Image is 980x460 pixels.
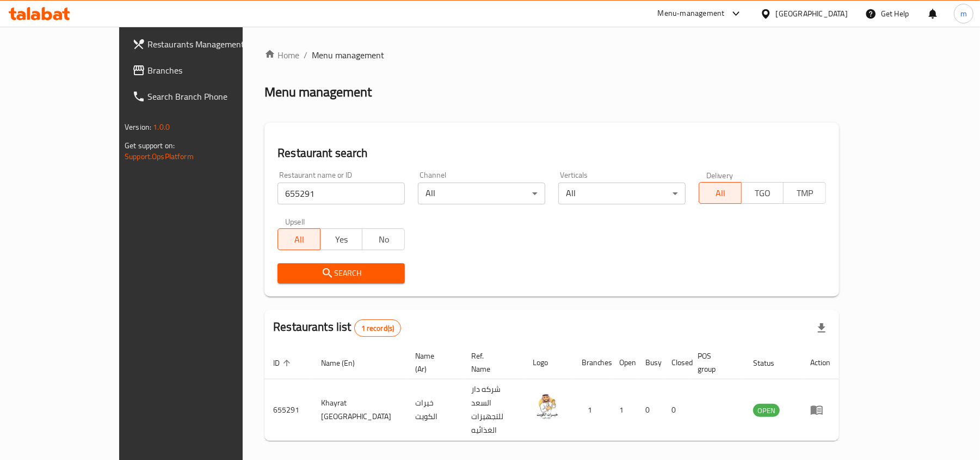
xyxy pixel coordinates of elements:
[741,182,784,204] button: TGO
[471,349,511,376] span: Ref. Name
[124,83,283,110] a: Search Branch Phone
[406,379,463,441] td: خيرات الكويت
[753,404,780,417] div: OPEN
[776,8,848,20] div: [GEOGRAPHIC_DATA]
[125,120,151,134] span: Version:
[960,8,967,20] span: m
[611,379,637,441] td: 1
[810,403,830,416] div: Menu
[321,356,369,370] span: Name (En)
[699,182,742,204] button: All
[558,183,686,204] div: All
[147,64,274,77] span: Branches
[278,228,320,250] button: All
[125,138,175,153] span: Get support on:
[355,323,401,334] span: 1 record(s)
[320,228,363,250] button: Yes
[264,346,839,441] table: enhanced table
[264,379,312,441] td: 655291
[286,267,396,280] span: Search
[753,404,780,417] span: OPEN
[524,346,573,379] th: Logo
[809,315,835,341] div: Export file
[573,346,611,379] th: Branches
[753,356,788,370] span: Status
[147,38,274,51] span: Restaurants Management
[282,232,316,247] span: All
[285,217,305,225] label: Upsell
[706,171,734,179] label: Delivery
[663,346,689,379] th: Closed
[354,319,402,337] div: Total records count
[573,379,611,441] td: 1
[367,232,400,247] span: No
[663,379,689,441] td: 0
[304,49,307,62] li: /
[264,49,839,62] nav: breadcrumb
[124,31,283,57] a: Restaurants Management
[153,120,170,134] span: 1.0.0
[783,182,826,204] button: TMP
[264,83,372,101] h2: Menu management
[312,49,384,62] span: Menu management
[415,349,449,376] span: Name (Ar)
[611,346,637,379] th: Open
[637,379,663,441] td: 0
[278,145,826,161] h2: Restaurant search
[278,263,405,283] button: Search
[273,356,294,370] span: ID
[273,319,401,337] h2: Restaurants list
[463,379,524,441] td: شركه دار السعد للتجهيزات الغذائيه
[746,185,780,201] span: TGO
[802,346,839,379] th: Action
[278,183,405,204] input: Search for restaurant name or ID..
[788,185,822,201] span: TMP
[147,90,274,103] span: Search Branch Phone
[658,7,725,20] div: Menu-management
[418,183,545,204] div: All
[362,228,405,250] button: No
[704,185,737,201] span: All
[637,346,663,379] th: Busy
[325,232,359,247] span: Yes
[698,349,731,376] span: POS group
[533,394,560,421] img: Khayrat Kuwait
[124,57,283,83] a: Branches
[312,379,406,441] td: Khayrat [GEOGRAPHIC_DATA]
[125,149,194,164] a: Support.OpsPlatform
